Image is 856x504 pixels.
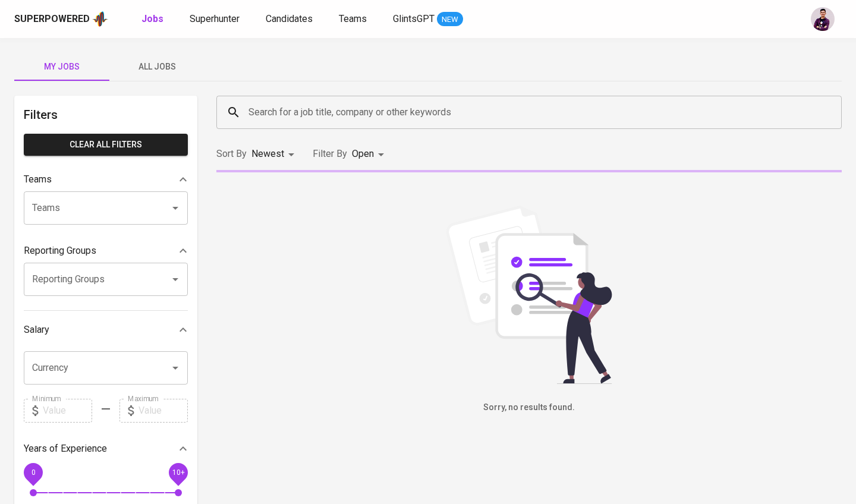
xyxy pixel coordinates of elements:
span: NEW [437,14,463,26]
div: Years of Experience [24,437,188,461]
button: Open [167,200,184,216]
span: Superhunter [190,13,240,24]
img: app logo [92,10,108,28]
b: Jobs [141,13,163,24]
h6: Filters [24,105,188,124]
p: Years of Experience [24,442,107,456]
a: Superhunter [190,12,242,27]
span: Candidates [266,13,313,24]
p: Reporting Groups [24,244,96,258]
div: Newest [251,143,298,165]
span: 10+ [172,468,184,476]
div: Teams [24,168,188,191]
div: Salary [24,318,188,342]
span: GlintsGPT [393,13,435,24]
p: Filter By [313,147,347,161]
span: Open [352,148,374,159]
p: Sort By [216,147,247,161]
p: Teams [24,172,52,187]
input: Value [139,399,188,423]
button: Open [167,271,184,288]
a: GlintsGPT NEW [393,12,463,27]
a: Superpoweredapp logo [14,10,108,28]
p: Newest [251,147,284,161]
img: erwin@glints.com [811,7,835,31]
span: 0 [31,468,35,476]
span: All Jobs [117,59,197,74]
div: Superpowered [14,12,90,26]
input: Value [43,399,92,423]
h6: Sorry, no results found. [216,401,842,414]
span: Teams [339,13,367,24]
div: Reporting Groups [24,239,188,263]
button: Open [167,360,184,376]
a: Teams [339,12,369,27]
button: Clear All filters [24,134,188,156]
span: My Jobs [21,59,102,74]
img: file_searching.svg [440,206,618,384]
p: Salary [24,323,49,337]
a: Candidates [266,12,315,27]
div: Open [352,143,388,165]
span: Clear All filters [33,137,178,152]
a: Jobs [141,12,166,27]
